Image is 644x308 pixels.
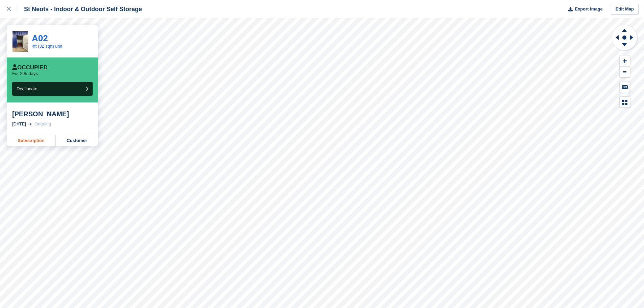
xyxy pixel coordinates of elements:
[12,71,38,76] p: For 295 days
[18,5,142,13] div: St Neots - Indoor & Outdoor Self Storage
[611,4,639,15] a: Edit Map
[17,86,37,91] span: Deallocate
[56,135,98,146] a: Customer
[620,81,630,93] button: Keyboard Shortcuts
[12,110,93,118] div: [PERSON_NAME]
[620,97,630,108] button: Map Legend
[28,123,32,125] img: arrow-right-light-icn-cde0832a797a2874e46488d9cf13f60e5c3a73dbe684e267c42b8395dfbc2abf.svg
[7,135,56,146] a: Subscription
[12,64,48,71] div: Occupied
[34,121,51,127] div: Ongoing
[575,6,602,13] span: Export Image
[620,55,630,67] button: Zoom In
[564,4,603,15] button: Export Image
[12,82,93,96] button: Deallocate
[12,121,26,127] div: [DATE]
[13,31,28,51] img: 4ft%20indoor.JPG
[32,33,48,43] a: A02
[32,44,62,49] a: 4ft (32 sqft) unit
[620,67,630,78] button: Zoom Out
